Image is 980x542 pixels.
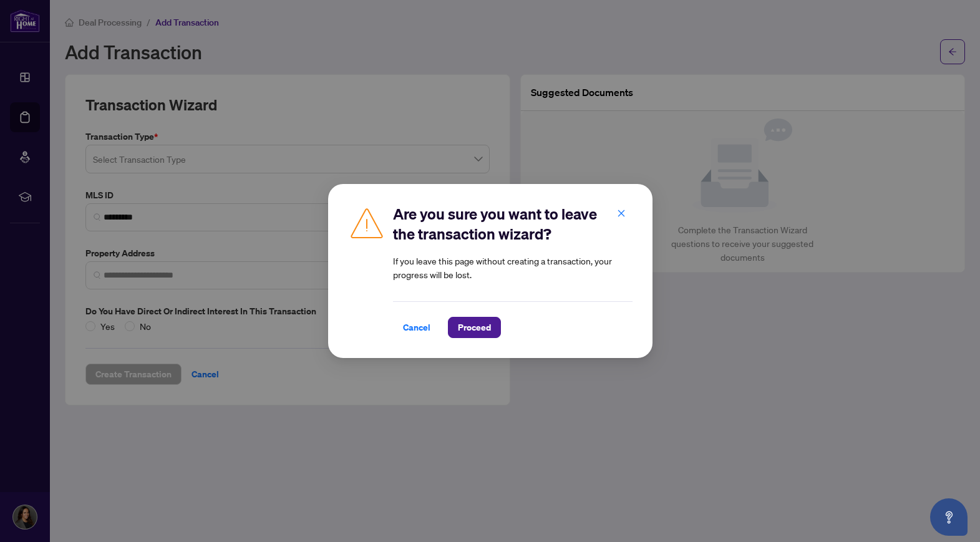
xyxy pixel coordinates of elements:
[458,317,491,337] span: Proceed
[393,317,440,338] button: Cancel
[448,317,501,338] button: Proceed
[393,254,633,281] article: If you leave this page without creating a transaction, your progress will be lost.
[403,317,430,337] span: Cancel
[617,209,626,218] span: close
[930,498,968,536] button: Open asap
[393,204,633,244] h2: Are you sure you want to leave the transaction wizard?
